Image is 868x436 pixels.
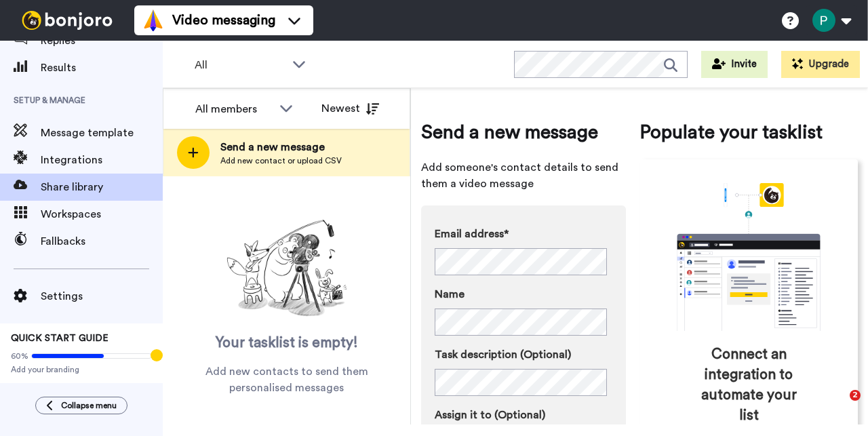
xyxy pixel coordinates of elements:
span: 2 [850,390,861,401]
span: Send a new message [220,139,342,155]
span: Video messaging [172,11,275,30]
label: Email address* [435,226,612,242]
span: Message template [41,125,163,141]
img: ready-set-action.png [219,214,355,323]
span: Share library [41,179,163,195]
button: Newest [311,95,389,122]
span: QUICK START GUIDE [11,334,108,343]
img: vm-color.svg [142,9,164,31]
button: Invite [701,51,768,78]
span: Collapse menu [61,400,117,411]
span: Populate your tasklist [639,119,858,146]
img: bj-logo-header-white.svg [16,11,118,30]
label: Task description (Optional) [435,346,612,363]
div: All members [195,101,273,117]
span: Add new contacts to send them personalised messages [183,363,390,396]
span: Replies [41,33,163,49]
div: Tooltip anchor [151,349,163,361]
button: Collapse menu [35,397,127,414]
span: Add your branding [11,364,152,375]
span: Connect an integration to automate your list [697,344,800,426]
button: Upgrade [781,51,860,78]
span: Add someone's contact details to send them a video message [421,159,626,192]
iframe: Intercom live chat [822,390,854,422]
div: animation [647,183,850,331]
span: Name [435,286,465,302]
span: Results [41,60,163,76]
span: Settings [41,288,163,304]
span: Your tasklist is empty! [216,333,358,353]
span: All [195,57,285,73]
span: 60% [11,351,28,361]
span: Workspaces [41,206,163,222]
span: Fallbacks [41,233,163,250]
span: Send a new message [421,119,626,146]
label: Assign it to (Optional) [435,407,612,423]
span: Integrations [41,152,163,168]
span: Add new contact or upload CSV [220,155,342,166]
